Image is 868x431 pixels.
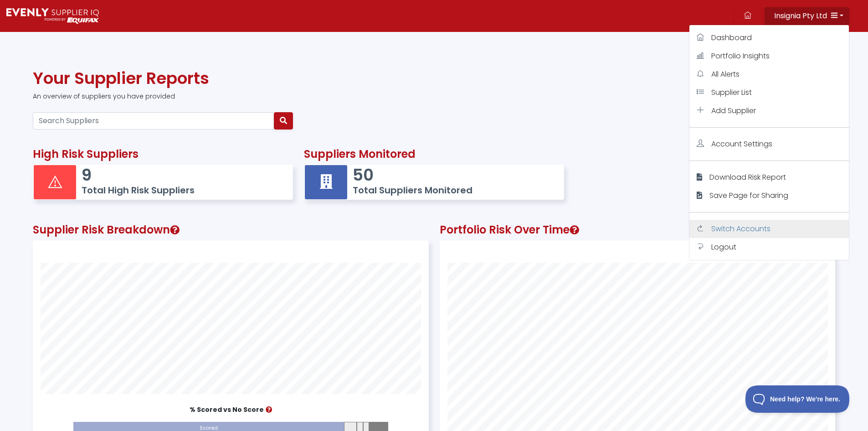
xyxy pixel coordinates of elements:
p: 50 [353,165,555,185]
a: Account Settings [689,135,849,153]
p: 9 [82,165,283,185]
span: Save Page for Sharing [709,190,788,201]
a: Supplier List [689,83,849,102]
a: Dashboard [689,29,849,47]
span: Portfolio Insights [711,51,770,61]
h2: Suppliers Monitored [304,148,564,161]
h2: Portfolio Risk Over Time [440,223,836,237]
p: An overview of suppliers you have provided [33,92,835,101]
span: All Alerts [711,69,740,79]
h5: Total Suppliers Monitored [353,185,555,196]
span: Dashboard [711,32,752,43]
span: Logout [711,242,736,252]
span: Insignia Pty Ltd [774,10,827,21]
span: Supplier List [711,87,752,98]
h5: Total High Risk Suppliers [82,185,283,196]
iframe: Toggle Customer Support [745,385,850,413]
button: Insignia Pty Ltd [765,7,849,25]
span: Add Supplier [711,105,756,116]
a: Logout [689,238,849,256]
img: Supply Predict [6,8,99,24]
span: Switch Accounts [711,223,770,234]
a: Portfolio Insights [689,47,849,65]
a: Add Supplier [689,102,849,120]
h2: Supplier Risk Breakdown [33,223,429,237]
input: Search Suppliers [33,112,274,130]
span: Account Settings [711,139,772,149]
p: % Scored vs No Score [35,405,426,415]
span: Download Risk Report [709,172,786,182]
span: Your Supplier Reports [33,67,209,90]
a: All Alerts [689,65,849,83]
h2: High Risk Suppliers [33,148,293,161]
